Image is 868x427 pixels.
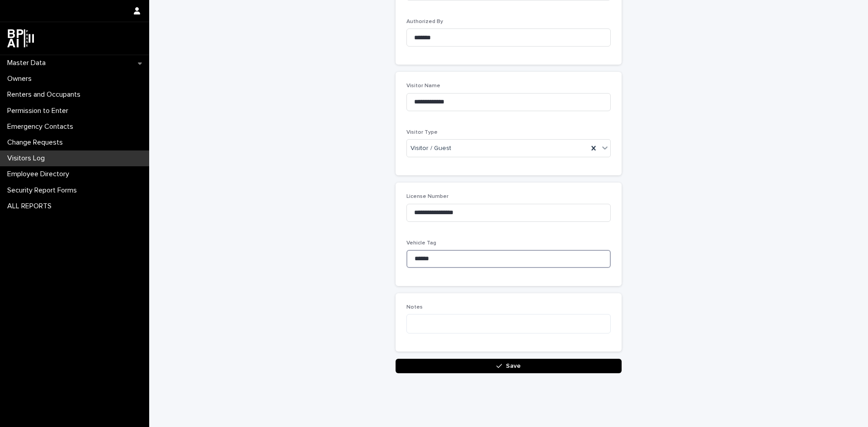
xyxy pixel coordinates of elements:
p: Change Requests [4,138,70,147]
span: License Number [406,194,448,199]
p: Renters and Occupants [4,90,88,99]
span: Save [506,363,521,369]
p: Visitors Log [4,154,52,163]
p: Permission to Enter [4,107,75,115]
span: Authorized By [406,19,443,24]
span: Visitor / Guest [410,144,451,153]
p: Owners [4,75,39,83]
p: Emergency Contacts [4,122,80,131]
button: Save [396,359,622,373]
span: Visitor Type [406,130,438,135]
p: Employee Directory [4,170,76,178]
span: Visitor Name [406,83,440,89]
span: Notes [406,305,423,310]
p: Master Data [4,59,53,67]
span: Vehicle Tag [406,240,436,246]
p: Security Report Forms [4,186,84,195]
img: dwgmcNfxSF6WIOOXiGgu [7,29,34,47]
p: ALL REPORTS [4,202,59,211]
